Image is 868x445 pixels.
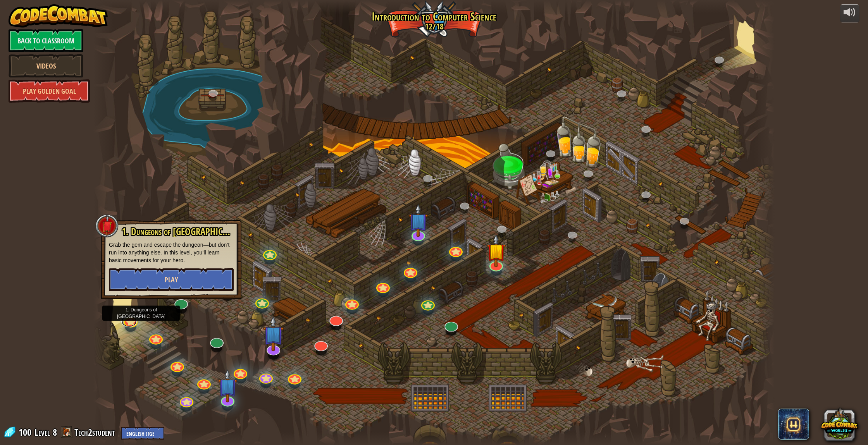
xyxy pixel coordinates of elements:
[840,4,859,22] button: Adjust volume
[487,234,506,267] img: level-banner-started.png
[109,268,234,291] button: Play
[34,426,50,439] span: Level
[165,275,178,285] span: Play
[53,426,57,438] span: 8
[9,29,83,52] a: Back to Classroom
[218,369,238,402] img: level-banner-unstarted-subscriber.png
[19,426,34,438] span: 100
[109,241,234,264] p: Grab the gem and escape the dungeon—but don’t run into anything else. In this level, you’ll learn...
[263,316,284,351] img: level-banner-unstarted-subscriber.png
[9,79,90,103] a: Play Golden Goal
[9,4,108,27] img: CodeCombat - Learn how to code by playing a game
[74,426,117,438] a: Tech2student
[409,204,428,237] img: level-banner-unstarted-subscriber.png
[122,225,248,238] span: 1. Dungeons of [GEOGRAPHIC_DATA]
[9,54,83,77] a: Videos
